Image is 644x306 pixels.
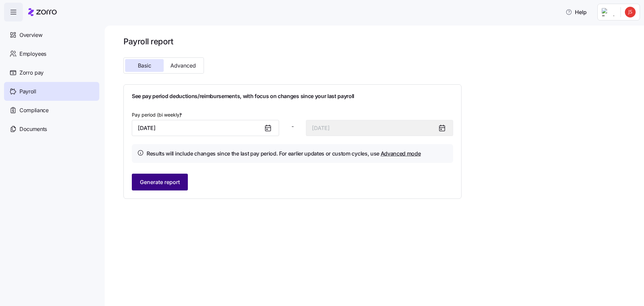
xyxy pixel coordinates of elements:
[19,87,36,96] span: Payroll
[602,8,615,16] img: Employer logo
[625,7,636,17] img: dabd418a90e87b974ad9e4d6da1f3d74
[147,149,421,158] h4: Results will include changes since the last pay period. For earlier updates or custom cycles, use
[4,101,99,120] a: Compliance
[19,50,46,58] span: Employees
[138,63,151,68] span: Basic
[560,5,592,19] button: Help
[140,178,180,186] span: Generate report
[4,26,99,44] a: Overview
[132,111,183,119] label: Pay period (bi weekly)
[132,174,188,190] button: Generate report
[170,63,196,68] span: Advanced
[19,31,42,39] span: Overview
[132,120,279,136] input: Start date
[291,122,294,131] span: -
[566,8,587,16] span: Help
[4,82,99,101] a: Payroll
[4,63,99,82] a: Zorro pay
[19,106,49,115] span: Compliance
[123,36,462,47] h1: Payroll report
[19,125,47,133] span: Documents
[19,69,44,77] span: Zorro pay
[4,44,99,63] a: Employees
[4,120,99,138] a: Documents
[306,120,453,136] input: End date
[381,150,421,157] a: Advanced mode
[132,93,453,100] h1: See pay period deductions/reimbursements, with focus on changes since your last payroll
